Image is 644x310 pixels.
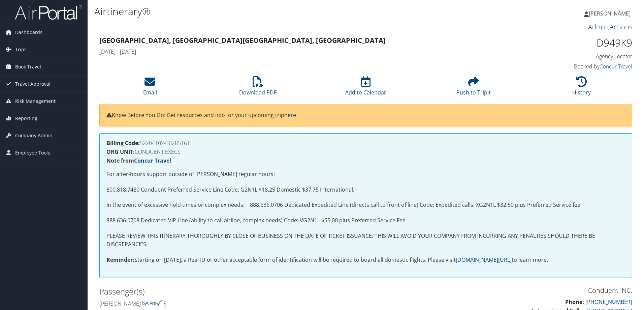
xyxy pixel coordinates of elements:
[15,127,53,144] span: Company Admin
[134,157,171,164] a: Concur Travel
[600,63,632,70] a: Concur Travel
[456,256,512,263] a: [DOMAIN_NAME][URL]
[99,36,386,45] strong: [GEOGRAPHIC_DATA], [GEOGRAPHIC_DATA] [GEOGRAPHIC_DATA], [GEOGRAPHIC_DATA]
[572,80,591,96] a: History
[106,139,140,147] strong: Billing Code:
[15,93,56,110] span: Risk Management
[143,80,157,96] a: Email
[589,10,631,17] span: [PERSON_NAME]
[239,80,277,96] a: Download PDF
[99,48,496,55] h4: [DATE] - [DATE]
[585,298,632,306] a: [PHONE_NUMBER]
[345,80,386,96] a: Add to Calendar
[106,216,625,225] p: 888.636.0708 Dedicated VIP Line (ability to call airline, complex needs) Code: VG2N1L $55.00 plus...
[507,53,632,60] h4: Agency Locator
[371,286,632,295] h3: Conduent INC.
[106,149,625,154] h4: CONDUENT EXECS
[106,170,625,179] p: For after-hours support outside of [PERSON_NAME] regular hours:
[106,140,625,146] h4: 52204102-30285161
[565,298,584,306] strong: Phone:
[15,110,37,127] span: Reporting
[456,80,491,96] a: Push to Tripit
[106,256,134,263] strong: Reminder:
[15,4,82,20] img: airportal-logo.png
[15,144,50,161] span: Employee Tools
[15,58,41,75] span: Book Travel
[99,286,361,297] h2: Passenger(s)
[106,111,625,120] p: Know Before You Go: Get resources and info for your upcoming trip
[99,300,361,307] h4: [PERSON_NAME]
[106,201,625,209] p: In the event of excessive hold times or complex needs: 888.636.0706 Dedicated Expedited Line (dir...
[507,63,632,70] h4: Booked by
[106,232,625,249] p: PLEASE REVIEW THIS ITINERARY THOROUGHLY BY CLOSE OF BUSINESS ON THE DATE OF TICKET ISSUANCE. THIS...
[15,24,42,41] span: Dashboards
[94,4,456,19] h1: Airtinerary®
[588,22,632,31] a: Admin Actions
[284,111,296,119] a: here
[106,148,135,156] strong: ORG UNIT:
[106,256,625,264] p: Starting on [DATE], a Real ID or other acceptable form of identification will be required to boar...
[106,157,171,164] strong: Note from
[15,41,27,58] span: Trips
[15,76,51,92] span: Travel Approval
[584,3,637,24] a: [PERSON_NAME]
[141,300,163,306] img: tsa-precheck.png
[507,36,632,50] h1: D949K9
[106,186,625,194] p: 800.818.7480 Conduent Preferred Service Line Code: G2N1L $18.25 Domestic $37.75 International.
